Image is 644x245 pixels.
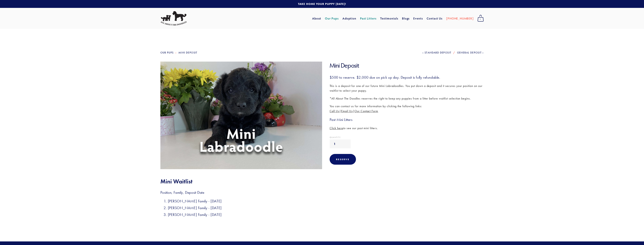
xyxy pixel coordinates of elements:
[413,15,423,22] a: Events
[425,51,451,54] span: Standard Deposit
[330,117,484,122] h3: Past Mini Litters
[330,96,484,101] p: *All About The Doodles reserves the right to keep any puppies from a litter before waitlist selec...
[476,14,486,23] a: 0 items in cart
[457,51,482,54] span: General Deposit
[330,104,484,113] p: You can contact us for more information by clicking the following links: | |
[360,16,376,20] a: Past Litters
[446,15,473,22] a: [PHONE_NUMBER]
[342,15,357,22] a: Adoption
[160,190,484,195] h3: Position, Family, Deposit Date
[427,15,443,22] a: Contact Us
[330,154,356,165] div: Reserve
[168,199,484,204] h3: [PERSON_NAME] Family - [DATE]
[457,51,484,54] a: General Deposit
[423,51,451,54] a: Standard Deposit
[330,109,340,113] a: Call Us
[330,75,484,80] h3: $500 to reserve. $2,000 due on pick up day. Deposit is fully refundable.
[312,15,321,22] a: About
[160,178,484,185] h2: Mini Waitlist
[354,109,378,113] a: Our Contact Form
[341,109,353,113] a: Email Us
[330,84,484,93] p: This is a deposit for one of our future Mini Labradoodles. You put down a deposit and it secures ...
[168,212,484,217] h3: [PERSON_NAME] Family - [DATE]
[330,126,484,131] p: to see our past mini litters.
[325,15,339,22] a: Our Pups
[330,126,343,130] a: Click here
[402,15,410,22] a: Blogs
[160,51,174,54] a: Our Pups
[336,158,350,161] div: Reserve
[330,136,484,138] div: Quantity:
[158,62,324,169] img: Mini_Deposit.jpg
[330,139,351,148] input: Quantity
[178,51,197,54] a: Mini Deposit
[477,17,484,22] span: 0
[330,62,484,69] h1: Mini Deposit
[380,15,398,22] a: Testimonials
[168,205,484,210] h3: [PERSON_NAME] Family - [DATE]
[160,11,187,26] img: All About The Doodles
